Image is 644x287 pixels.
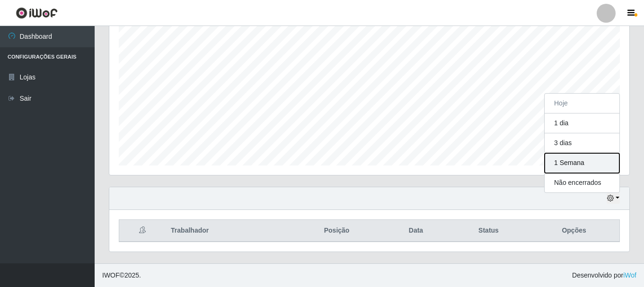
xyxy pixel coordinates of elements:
button: 1 Semana [545,153,619,173]
button: 1 dia [545,113,619,133]
a: iWof [623,271,636,279]
th: Data [383,220,449,242]
img: CoreUI Logo [16,7,58,19]
span: IWOF [102,271,120,279]
th: Posição [290,220,383,242]
button: Hoje [545,94,619,113]
span: © 2025 . [102,270,141,280]
span: Desenvolvido por [572,270,636,280]
th: Opções [529,220,619,242]
button: 3 dias [545,133,619,153]
button: Não encerrados [545,173,619,192]
th: Status [449,220,529,242]
th: Trabalhador [165,220,290,242]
